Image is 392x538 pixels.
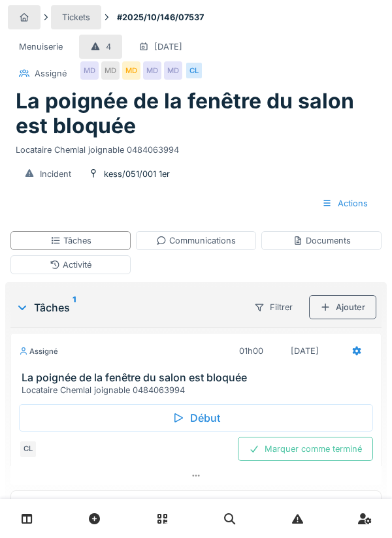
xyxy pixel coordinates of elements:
div: MD [80,61,99,80]
div: 1 visible sur 1 [16,496,69,509]
div: Locataire Chemlal joignable 0484063994 [16,138,376,156]
div: MD [143,61,161,80]
div: Assigné [35,67,67,80]
div: Documents [293,234,351,247]
div: Assigné [19,346,58,357]
div: Menuiserie [19,40,63,53]
div: Activité [50,259,91,271]
div: [DATE] [291,345,319,357]
div: kess/051/001 1er [104,168,170,180]
div: Actions [311,191,379,215]
div: Tâches [16,300,238,315]
h1: La poignée de la fenêtre du salon est bloquée [16,89,376,139]
div: Tâches [50,234,91,247]
div: Incident [40,168,71,180]
div: [DATE] [154,40,182,53]
h3: La poignée de la fenêtre du salon est bloquée [22,372,376,384]
div: 01h00 [239,345,263,357]
div: Marquer comme terminé [238,437,373,461]
sup: 1 [73,300,76,315]
div: Tickets [62,11,90,24]
div: MD [101,61,120,80]
div: CL [19,440,37,458]
div: Locataire Chemlal joignable 0484063994 [22,384,376,396]
div: Communications [156,234,236,247]
div: 4 [106,40,111,53]
div: MD [164,61,182,80]
div: MD [122,61,140,80]
div: Début [19,404,373,432]
div: Filtrer [243,295,304,319]
strong: #2025/10/146/07537 [112,11,209,24]
div: Ajouter [309,295,376,319]
div: CL [185,61,203,80]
